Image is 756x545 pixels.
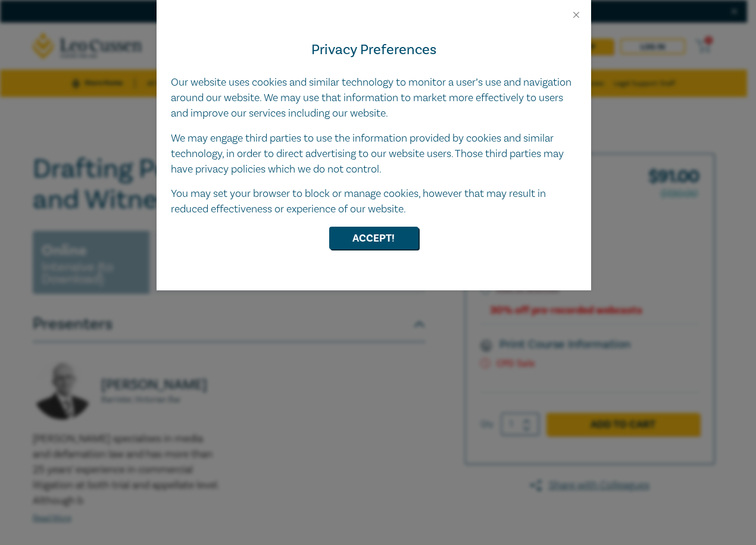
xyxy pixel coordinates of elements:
p: Our website uses cookies and similar technology to monitor a user’s use and navigation around our... [171,75,577,121]
button: Close [571,10,582,20]
button: Accept! [329,227,418,249]
p: You may set your browser to block or manage cookies, however that may result in reduced effective... [171,186,577,217]
p: We may engage third parties to use the information provided by cookies and similar technology, in... [171,131,577,177]
h4: Privacy Preferences [171,39,577,61]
